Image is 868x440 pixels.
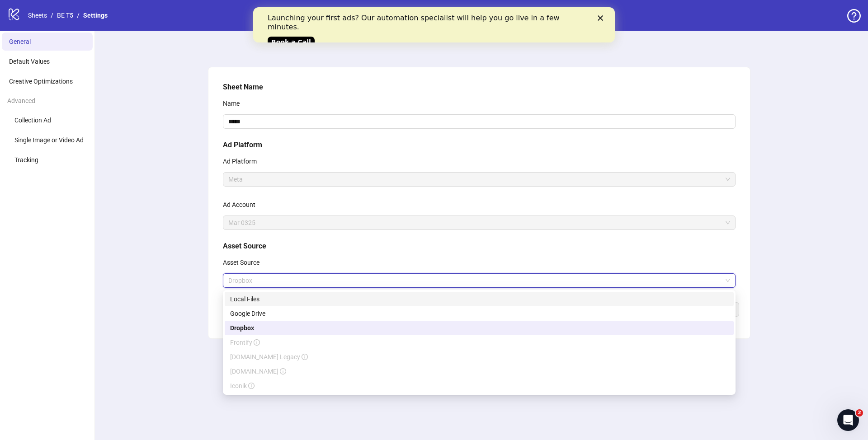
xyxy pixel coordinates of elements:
[223,96,245,111] label: Name
[856,409,863,417] span: 2
[26,10,49,20] a: Sheets
[225,306,734,321] div: Google Drive
[230,353,308,360] span: [DOMAIN_NAME] Legacy
[223,197,261,212] label: Ad Account
[77,10,80,20] li: /
[248,383,255,389] span: info-circle
[223,114,736,129] input: Name
[228,216,730,229] span: Mar 0325
[253,7,615,42] iframe: Intercom live chat banner
[55,10,75,20] a: BE T5
[223,82,736,93] h5: Sheet Name
[225,350,734,364] div: Frame.io Legacy
[14,29,61,40] a: Book a Call
[14,117,51,124] span: Collection Ad
[225,292,734,306] div: Local Files
[223,241,736,252] h5: Asset Source
[228,173,730,186] span: Meta
[230,323,728,333] div: Dropbox
[228,274,730,287] span: Dropbox
[81,10,109,20] a: Settings
[847,9,861,23] span: question-circle
[14,136,84,144] span: Single Image or Video Ad
[9,38,31,45] span: General
[230,368,286,375] span: [DOMAIN_NAME]
[223,154,263,169] label: Ad Platform
[51,10,53,20] li: /
[302,354,308,360] span: info-circle
[837,409,859,431] iframe: Intercom live chat
[14,156,38,164] span: Tracking
[9,58,50,65] span: Default Values
[230,309,728,318] div: Google Drive
[230,294,728,304] div: Local Files
[223,140,736,150] h5: Ad Platform
[254,339,260,346] span: info-circle
[225,364,734,379] div: Frame.io
[225,321,734,335] div: Dropbox
[9,78,73,85] span: Creative Optimizations
[344,8,354,14] div: Close
[280,368,286,374] span: info-circle
[230,339,260,346] span: Frontify
[225,335,734,350] div: Frontify
[225,379,734,393] div: Iconik
[223,255,265,270] label: Asset Source
[230,382,255,389] span: Iconik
